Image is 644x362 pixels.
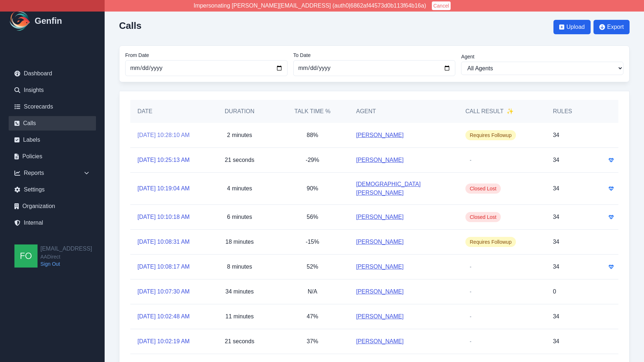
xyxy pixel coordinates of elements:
a: [DATE] 10:08:31 AM [137,238,190,246]
h5: Talk Time % [283,107,342,116]
span: AADirect [40,253,92,260]
p: 0 [553,287,556,296]
p: 34 [553,156,559,164]
a: [PERSON_NAME] [356,337,404,346]
p: 21 seconds [225,156,254,164]
h2: Calls [119,20,141,31]
a: Organization [9,199,96,213]
p: 34 [553,213,559,221]
p: 34 [553,312,559,321]
h5: Agent [356,107,376,116]
p: 34 [553,262,559,271]
h2: [EMAIL_ADDRESS] [40,244,92,253]
a: [PERSON_NAME] [356,238,404,246]
a: [DATE] 10:02:48 AM [137,312,190,321]
p: 6 minutes [227,213,252,221]
p: 90% [307,184,318,193]
span: - [465,312,476,322]
div: Reports [9,166,96,180]
a: [DATE] 10:02:19 AM [137,337,190,346]
p: 34 [553,337,559,346]
a: Insights [9,83,96,97]
label: To Date [293,52,456,59]
p: -29% [306,156,319,164]
a: [DATE] 10:10:18 AM [137,213,190,221]
span: - [465,155,476,165]
a: Labels [9,133,96,147]
label: Agent [461,53,623,60]
a: [DATE] 10:28:10 AM [137,131,190,140]
h5: Date [137,107,196,116]
p: 56% [307,213,318,221]
p: 34 [553,238,559,246]
span: Requires Followup [465,130,516,140]
span: N/A [308,288,317,295]
a: [DATE] 10:25:13 AM [137,156,190,164]
p: 18 minutes [225,238,254,246]
a: Policies [9,149,96,164]
a: Internal [9,216,96,230]
a: [DEMOGRAPHIC_DATA][PERSON_NAME] [356,180,451,197]
p: 88% [307,131,318,140]
button: Cancel [432,1,451,10]
p: 8 minutes [227,262,252,271]
a: Sign Out [40,260,92,268]
p: 2 minutes [227,131,252,140]
span: ✨ [507,107,514,116]
h5: Duration [210,107,269,116]
button: Export [593,20,630,34]
p: 11 minutes [225,312,254,321]
span: - [465,336,476,346]
p: 37% [307,337,318,346]
a: Scorecards [9,100,96,114]
h5: Rules [553,107,572,116]
p: 34 [553,131,559,140]
p: -15% [306,238,319,246]
p: 4 minutes [227,184,252,193]
p: 21 seconds [225,337,254,346]
button: Upload [553,20,591,34]
p: 47% [307,312,318,321]
a: [PERSON_NAME] [356,262,404,271]
a: Dashboard [9,66,96,81]
span: - [465,262,476,272]
p: 34 [553,184,559,193]
a: [DATE] 10:08:17 AM [137,262,190,271]
p: 52% [307,262,318,271]
h5: Call Result [465,107,514,116]
h1: Genfin [35,15,62,27]
span: Closed Lost [465,212,501,222]
a: Calls [9,116,96,131]
a: [DATE] 10:19:04 AM [137,184,190,193]
span: - [465,287,476,297]
p: 34 minutes [225,287,254,296]
img: Logo [9,9,32,32]
a: [PERSON_NAME] [356,213,404,221]
a: [PERSON_NAME] [356,156,404,164]
img: founders@genfin.ai [14,244,38,268]
span: Requires Followup [465,237,516,247]
label: From Date [125,52,288,59]
a: [PERSON_NAME] [356,287,404,296]
a: [PERSON_NAME] [356,312,404,321]
span: Upload [566,23,585,31]
span: Export [607,23,624,31]
a: [PERSON_NAME] [356,131,404,140]
a: Settings [9,182,96,197]
a: [DATE] 10:07:30 AM [137,287,190,296]
span: Closed Lost [465,184,501,194]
